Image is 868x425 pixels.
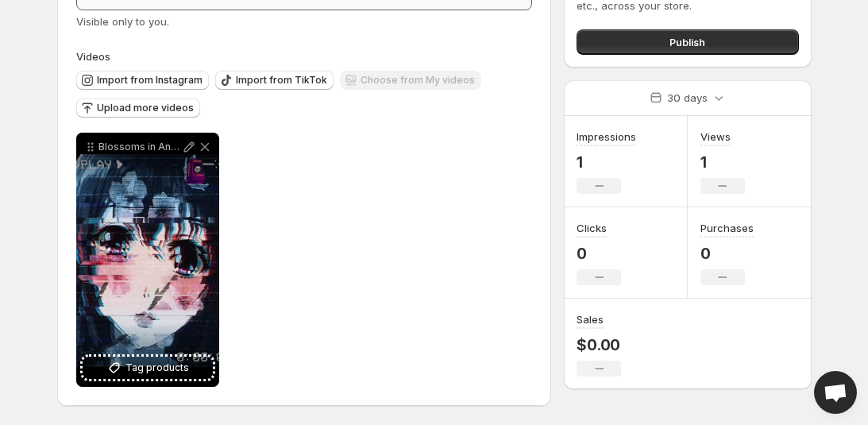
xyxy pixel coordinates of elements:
p: $0.00 [577,335,621,354]
p: 1 [577,153,636,172]
p: 1 [700,153,745,172]
p: 0 [577,244,621,263]
span: Import from Instagram [97,74,203,87]
h3: Clicks [577,220,607,236]
span: Videos [76,50,110,63]
p: 30 days [667,90,708,106]
span: Upload more videos [97,102,194,114]
h3: Purchases [700,220,754,236]
p: 0 [700,244,754,263]
button: Import from Instagram [76,71,209,90]
button: Upload more videos [76,99,200,118]
span: Tag products [125,360,189,376]
h3: Sales [577,311,604,327]
h3: Impressions [577,129,636,145]
button: Import from TikTok [215,71,334,90]
p: Blossoms in Analog [98,141,181,153]
button: Tag products [83,357,213,379]
div: Blossoms in AnalogTag products [76,133,219,387]
button: Publish [577,29,798,55]
span: Publish [669,34,705,50]
span: Visible only to you. [76,15,169,28]
span: Import from TikTok [236,74,327,87]
h3: Views [700,129,731,145]
div: Open chat [814,371,857,414]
